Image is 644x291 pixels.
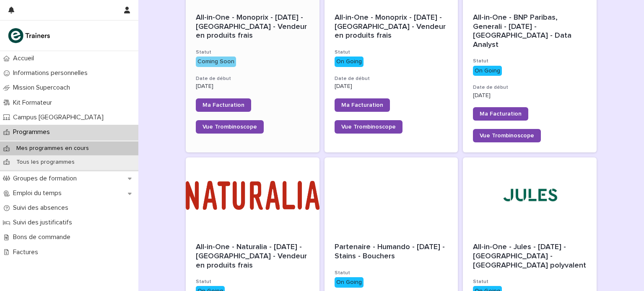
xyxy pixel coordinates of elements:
p: Kit Formateur [10,99,59,107]
p: Accueil [10,54,41,62]
span: All-in-One - BNP Paribas, Generali - [DATE] - [GEOGRAPHIC_DATA] - Data Analyst [473,14,574,49]
div: On Going [473,66,502,76]
a: Ma Facturation [473,107,528,121]
p: Bons de commande [10,233,77,241]
p: Informations personnelles [10,69,94,77]
span: All-in-One - Monoprix - [DATE] - [GEOGRAPHIC_DATA] - Vendeur en produits frais [196,14,309,39]
h3: Date de début [473,84,587,91]
h3: Statut [196,49,309,56]
h3: Statut [473,278,587,285]
span: Vue Trombinoscope [480,133,534,139]
span: Ma Facturation [480,111,522,117]
h3: Date de début [335,75,448,82]
span: All-in-One - Monoprix - [DATE] - [GEOGRAPHIC_DATA] - Vendeur en produits frais [335,14,448,39]
h3: Statut [335,270,448,276]
p: Campus [GEOGRAPHIC_DATA] [10,113,110,121]
p: Factures [10,248,45,256]
p: Mes programmes en cours [10,145,96,152]
span: All-in-One - Naturalia - [DATE] - [GEOGRAPHIC_DATA] - Vendeur en produits frais [196,243,309,269]
div: On Going [335,277,364,288]
p: Mission Supercoach [10,84,77,92]
img: K0CqGN7SDeD6s4JG8KQk [7,27,53,44]
p: Emploi du temps [10,189,68,197]
span: Ma Facturation [341,102,383,108]
div: Coming Soon [196,57,236,67]
a: Ma Facturation [196,98,251,112]
p: Tous les programmes [10,159,81,166]
p: Suivi des justificatifs [10,219,79,227]
h3: Date de début [196,75,309,82]
span: Vue Trombinoscope [203,124,257,130]
p: Groupes de formation [10,175,83,183]
p: [DATE] [335,83,448,90]
h3: Statut [196,278,309,285]
a: Vue Trombinoscope [196,120,264,134]
span: Partenaire - Humando - [DATE] - Stains - Bouchers [335,243,447,260]
a: Vue Trombinoscope [335,120,402,134]
a: Ma Facturation [335,98,390,112]
span: Vue Trombinoscope [341,124,396,130]
p: Programmes [10,128,57,136]
span: All-in-One - Jules - [DATE] - [GEOGRAPHIC_DATA] - [GEOGRAPHIC_DATA] polyvalent [473,243,586,269]
h3: Statut [335,49,448,56]
a: Vue Trombinoscope [473,129,541,142]
div: On Going [335,57,364,67]
p: [DATE] [473,92,587,99]
span: Ma Facturation [203,102,244,108]
h3: Statut [473,58,587,64]
p: Suivi des absences [10,204,75,212]
p: [DATE] [196,83,309,90]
